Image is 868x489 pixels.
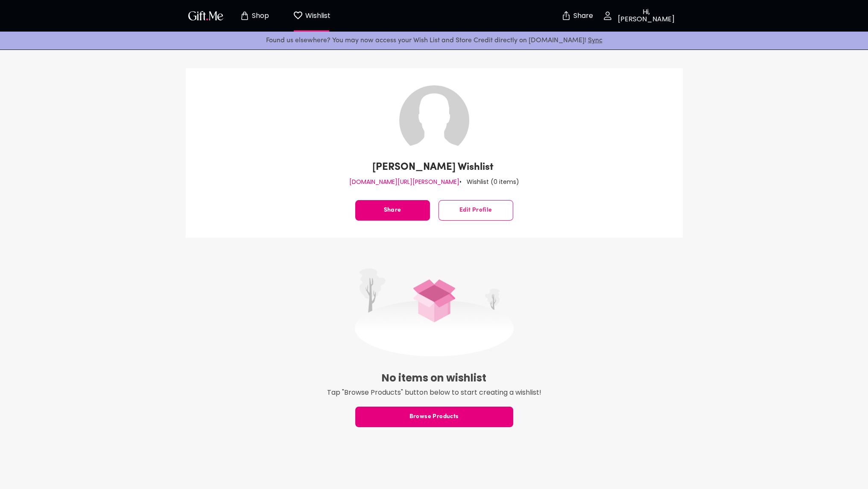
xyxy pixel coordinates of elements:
button: Browse Products [355,407,513,427]
p: Shop [250,12,269,20]
img: Wishlist is Empty [355,268,514,356]
button: Store page [231,2,278,29]
p: Share [571,12,593,20]
button: Hi, [PERSON_NAME] [597,2,683,29]
p: [DOMAIN_NAME][URL][PERSON_NAME] [349,176,459,187]
p: Hi, [PERSON_NAME] [613,9,678,23]
img: GiftMe Logo [187,9,225,22]
span: Browse Products [355,412,513,422]
p: • Wishlist ( 0 items ) [459,176,519,187]
button: GiftMe Logo [186,11,226,21]
p: Wishlist [458,160,494,174]
button: Edit Profile [438,200,513,221]
a: Sync [588,37,602,44]
button: Share [562,1,592,31]
p: Wishlist [303,10,330,21]
img: Guest 314510 [399,85,469,155]
button: Wishlist page [288,2,335,29]
p: Tap "Browse Products" button below to start creating a wishlist! [186,387,683,398]
p: [PERSON_NAME] [372,160,456,174]
p: Found us elsewhere? You may now access your Wish List and Store Credit directly on [DOMAIN_NAME]! [7,35,861,46]
img: secure [561,11,571,21]
button: Share [355,200,430,221]
h6: No items on wishlist [186,369,683,387]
